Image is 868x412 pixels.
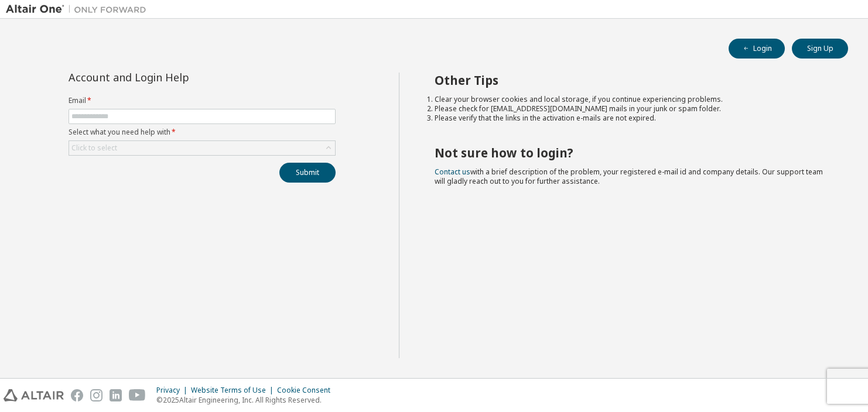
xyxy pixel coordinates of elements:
li: Clear your browser cookies and local storage, if you continue experiencing problems. [435,95,828,104]
div: Privacy [156,386,191,395]
img: facebook.svg [71,389,83,401]
div: Click to select [71,143,117,153]
img: youtube.svg [129,389,146,401]
li: Please verify that the links in the activation e-mails are not expired. [435,114,828,123]
a: Contact us [435,167,470,177]
li: Please check for [EMAIL_ADDRESS][DOMAIN_NAME] mails in your junk or spam folder. [435,104,828,114]
button: Login [729,39,785,59]
img: linkedin.svg [110,389,122,401]
h2: Not sure how to login? [435,145,828,160]
div: Account and Login Help [69,73,282,82]
img: Altair One [6,4,152,15]
img: instagram.svg [90,389,102,401]
h2: Other Tips [435,73,828,88]
div: Cookie Consent [277,386,337,395]
button: Submit [279,163,336,183]
div: Website Terms of Use [191,386,277,395]
label: Select what you need help with [69,128,336,137]
img: altair_logo.svg [4,389,64,401]
label: Email [69,96,336,105]
span: with a brief description of the problem, your registered e-mail id and company details. Our suppo... [435,167,823,186]
p: © 2025 Altair Engineering, Inc. All Rights Reserved. [156,395,337,405]
div: Click to select [69,141,335,155]
button: Sign Up [792,39,848,59]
